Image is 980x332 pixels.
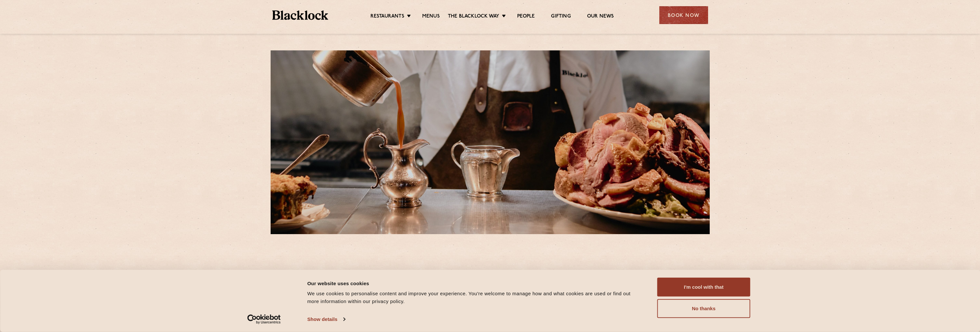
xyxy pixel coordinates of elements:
a: People [517,13,535,20]
div: Our website uses cookies [307,279,643,287]
div: Book Now [659,6,708,24]
a: Restaurants [370,13,404,20]
div: We use cookies to personalise content and improve your experience. You're welcome to manage how a... [307,290,643,305]
a: The Blacklock Way [448,13,499,20]
button: No thanks [657,299,750,318]
a: Menus [422,13,440,20]
a: Our News [587,13,614,20]
button: I'm cool with that [657,278,750,297]
a: Show details [307,314,345,324]
a: Gifting [551,13,571,20]
img: BL_Textured_Logo-footer-cropped.svg [272,10,329,20]
a: Usercentrics Cookiebot - opens in a new window [235,314,292,324]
